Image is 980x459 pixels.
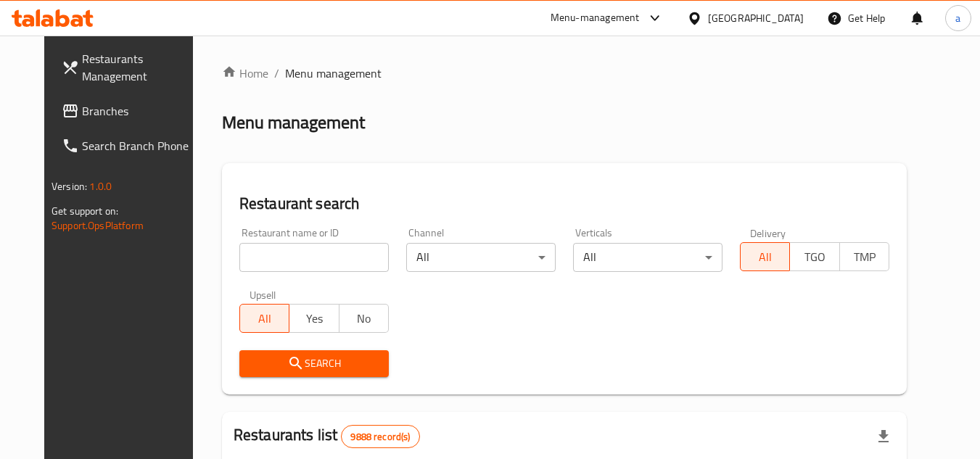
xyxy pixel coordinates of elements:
span: All [246,308,284,329]
button: TMP [839,242,889,271]
a: Restaurants Management [50,41,208,94]
span: Menu management [285,65,382,82]
button: TGO [789,242,839,271]
span: Search [251,355,377,373]
span: Yes [295,308,333,329]
a: Search Branch Phone [50,128,208,163]
button: Yes [289,304,339,333]
span: Get support on: [52,202,118,220]
span: TMP [846,247,884,268]
div: Menu-management [551,9,640,27]
label: Upsell [250,289,276,299]
span: No [345,308,383,329]
nav: breadcrumb [222,65,907,82]
a: Branches [50,94,208,128]
span: a [955,10,960,26]
div: [GEOGRAPHIC_DATA] [708,10,804,26]
span: 9888 record(s) [342,430,419,444]
div: Total records count [341,425,419,448]
li: / [274,65,279,82]
label: Delivery [750,228,786,238]
button: All [239,304,289,333]
h2: Restaurant search [239,193,889,215]
div: All [573,243,722,272]
button: All [740,242,790,271]
span: All [746,247,784,268]
h2: Menu management [222,111,365,134]
span: 1.0.0 [89,177,112,196]
button: No [339,304,389,333]
a: Home [222,65,268,82]
h2: Restaurants list [234,424,420,448]
input: Search for restaurant name or ID.. [239,243,389,272]
span: Version: [52,177,87,196]
span: Branches [82,102,197,120]
button: Search [239,350,389,377]
span: Search Branch Phone [82,137,197,154]
a: Support.OpsPlatform [52,216,144,235]
div: All [406,243,556,272]
span: Restaurants Management [82,50,197,85]
span: TGO [796,247,833,268]
div: Export file [866,419,901,454]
